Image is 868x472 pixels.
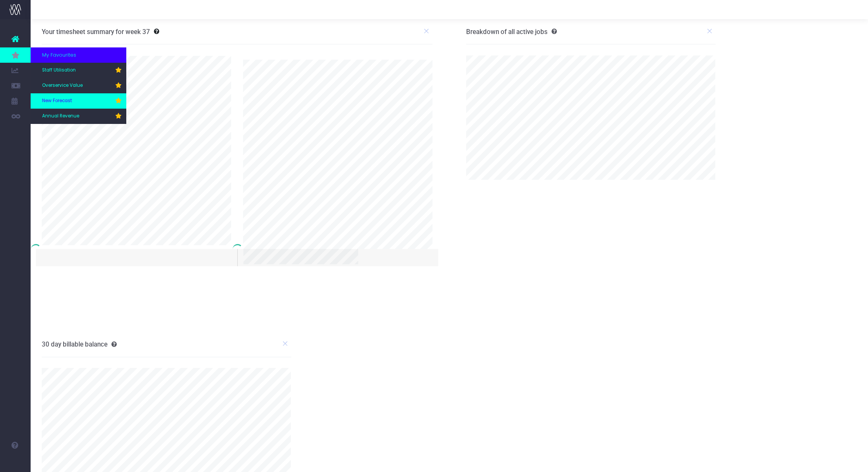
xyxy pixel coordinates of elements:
span: Annual Revenue [42,113,79,120]
span: New Forecast [42,98,72,104]
h3: 30 day billable balance [42,340,117,348]
a: Staff Utilisation [31,63,126,78]
img: images/default_profile_image.png [10,457,21,468]
span: My Favourites [42,51,76,59]
h3: Your timesheet summary for week 37 [42,28,150,36]
span: Staff Utilisation [42,67,76,74]
h3: Breakdown of all active jobs [466,28,557,36]
span: Overservice Value [42,82,83,89]
a: Overservice Value [31,78,126,93]
a: Annual Revenue [31,109,126,124]
a: New Forecast [31,93,126,109]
